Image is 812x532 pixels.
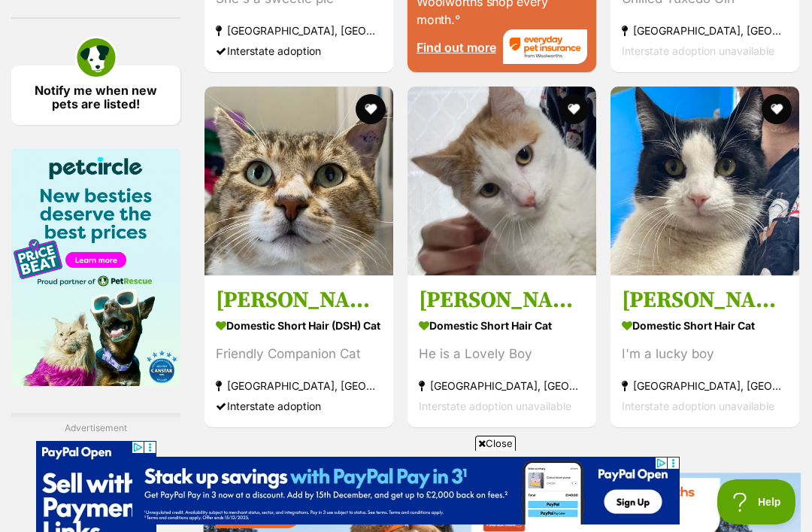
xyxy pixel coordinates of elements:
strong: Domestic Short Hair (DSH) Cat [216,315,382,336]
button: favourite [356,94,386,124]
a: Notify me when new pets are listed! [11,65,180,125]
h3: [PERSON_NAME] [216,286,382,315]
a: [PERSON_NAME] Domestic Short Hair (DSH) Cat Friendly Companion Cat [GEOGRAPHIC_DATA], [GEOGRAPHIC... [205,275,393,427]
span: Interstate adoption unavailable [622,400,774,412]
img: Rupert - Domestic Short Hair Cat [408,87,596,275]
div: Friendly Companion Cat [216,344,382,364]
div: Interstate adoption [216,41,382,61]
span: Interstate adoption unavailable [419,400,571,412]
div: I'm a lucky boy [622,344,788,364]
span: Interstate adoption unavailable [622,44,774,57]
h3: [PERSON_NAME] [622,286,788,315]
strong: Domestic Short Hair Cat [419,315,585,336]
strong: Domestic Short Hair Cat [622,315,788,336]
iframe: Help Scout Beacon - Open [717,479,797,524]
img: Milton - Domestic Short Hair (DSH) Cat [205,87,393,275]
h3: [PERSON_NAME] [419,286,585,315]
strong: [GEOGRAPHIC_DATA], [GEOGRAPHIC_DATA] [622,375,788,396]
span: Close [475,436,516,451]
button: favourite [559,94,589,124]
strong: [GEOGRAPHIC_DATA], [GEOGRAPHIC_DATA] [419,375,585,396]
img: Frankie - Domestic Short Hair Cat [611,87,799,275]
a: [PERSON_NAME] Domestic Short Hair Cat I'm a lucky boy [GEOGRAPHIC_DATA], [GEOGRAPHIC_DATA] Inters... [611,275,799,427]
strong: [GEOGRAPHIC_DATA], [GEOGRAPHIC_DATA] [216,375,382,396]
strong: [GEOGRAPHIC_DATA], [GEOGRAPHIC_DATA] [216,20,382,41]
div: Interstate adoption [216,396,382,416]
img: Pet Circle promo banner [11,149,180,386]
a: [PERSON_NAME] Domestic Short Hair Cat He is a Lovely Boy [GEOGRAPHIC_DATA], [GEOGRAPHIC_DATA] Int... [408,275,596,427]
strong: [GEOGRAPHIC_DATA], [GEOGRAPHIC_DATA] [622,20,788,41]
iframe: Advertisement [132,457,680,524]
button: favourite [762,94,792,124]
div: He is a Lovely Boy [419,344,585,364]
